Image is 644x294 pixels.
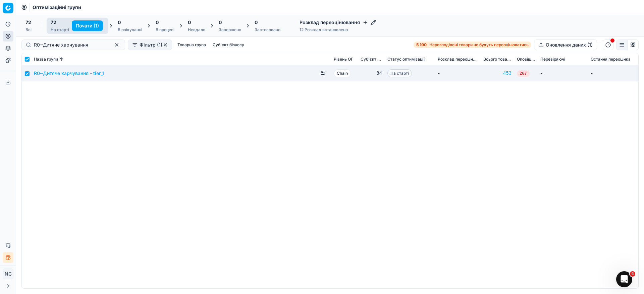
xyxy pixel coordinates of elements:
[188,19,191,26] span: 0
[416,42,427,48] strong: 5 190
[387,69,412,77] span: На старті
[334,57,353,62] span: Рівень OГ
[255,19,258,26] span: 0
[219,19,222,26] span: 0
[414,42,531,48] a: 5 190Нерозподілені товари не будуть переоцінюватись
[72,20,103,31] button: Почати (1)
[128,40,172,50] button: Фільтр (1)
[534,40,597,50] button: Оновлення даних (1)
[3,269,13,279] button: NC
[33,4,81,11] nav: breadcrumb
[483,70,512,77] a: 453
[51,19,56,26] span: 72
[591,57,631,62] span: Остання переоцінка
[435,65,481,81] td: -
[34,57,58,62] span: Назва групи
[34,42,107,48] input: Пошук
[3,269,13,279] span: NC
[25,19,31,26] span: 72
[483,57,512,62] span: Всього товарів
[361,70,382,77] div: 84
[175,41,209,49] button: Товарна група
[118,27,142,32] div: В очікуванні
[517,70,530,77] span: 207
[188,27,205,32] div: Невдало
[616,271,632,287] iframe: Intercom live chat
[34,70,104,77] a: R0~Дитяче харчування - tier_1
[210,41,247,49] button: Суб'єкт бізнесу
[361,57,382,62] span: Суб'єкт бізнесу
[438,57,478,62] span: Розклад переоцінювання
[300,19,376,26] h4: Розклад переоцінювання
[58,56,65,63] button: Sorted by Назва групи ascending
[118,19,121,26] span: 0
[25,27,32,32] div: Всі
[387,57,425,62] span: Статус оптимізації
[219,27,241,32] div: Завершено
[33,4,81,11] span: Оптимізаційні групи
[538,65,588,81] td: -
[540,57,565,62] span: Перевіряючі
[588,65,638,81] td: -
[255,27,280,32] div: Застосовано
[156,27,174,32] div: В процесі
[51,27,69,32] div: На старті
[429,42,529,48] span: Нерозподілені товари не будуть переоцінюватись
[300,27,376,32] div: 12 Розклад встановлено
[334,69,351,77] span: Chain
[630,271,635,277] span: 4
[156,19,159,26] span: 0
[517,57,535,62] span: Оповіщення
